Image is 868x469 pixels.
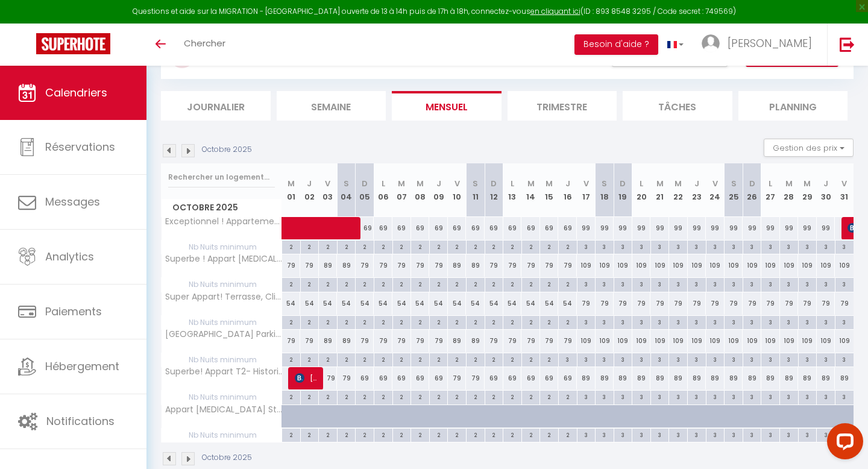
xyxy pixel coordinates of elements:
[374,241,392,252] div: 2
[161,91,271,121] li: Journalier
[558,292,577,315] div: 54
[780,278,798,289] div: 3
[632,330,651,352] div: 109
[485,254,503,277] div: 79
[429,254,448,277] div: 79
[817,254,835,277] div: 109
[650,217,669,239] div: 99
[540,316,558,327] div: 2
[411,278,429,289] div: 2
[282,241,300,252] div: 2
[436,178,441,189] abbr: J
[614,163,632,217] th: 19
[319,241,337,252] div: 2
[761,241,779,252] div: 3
[411,163,430,217] th: 08
[577,163,596,217] th: 17
[301,278,319,289] div: 2
[706,241,725,252] div: 3
[596,241,614,252] div: 3
[540,217,559,239] div: 69
[577,278,596,289] div: 3
[319,330,338,352] div: 89
[393,241,411,252] div: 2
[301,241,319,252] div: 2
[473,178,478,189] abbr: S
[799,241,817,252] div: 3
[651,278,669,289] div: 3
[817,278,835,289] div: 3
[798,163,817,217] th: 29
[300,163,319,217] th: 02
[411,316,429,327] div: 2
[706,292,725,315] div: 79
[743,241,761,252] div: 3
[558,330,577,352] div: 79
[780,292,799,315] div: 79
[168,166,275,188] input: Rechercher un logement...
[356,330,374,352] div: 79
[338,278,356,289] div: 2
[319,163,338,217] th: 03
[780,316,798,327] div: 3
[467,278,485,289] div: 2
[817,217,835,239] div: 99
[761,292,780,315] div: 79
[277,91,386,121] li: Semaine
[725,217,743,239] div: 99
[817,241,835,252] div: 3
[392,330,411,352] div: 79
[743,163,761,217] th: 26
[491,178,497,189] abbr: D
[688,217,706,239] div: 99
[558,163,577,217] th: 16
[356,292,374,315] div: 54
[429,292,448,315] div: 54
[780,241,798,252] div: 3
[374,316,392,327] div: 2
[706,163,725,217] th: 24
[620,178,626,189] abbr: D
[10,5,46,41] button: Open LiveChat chat widget
[712,178,718,189] abbr: V
[485,316,503,327] div: 2
[669,278,687,289] div: 3
[761,316,779,327] div: 3
[694,178,699,189] abbr: J
[485,330,503,352] div: 79
[706,254,725,277] div: 109
[798,217,817,239] div: 99
[374,292,392,315] div: 54
[540,330,559,352] div: 79
[429,163,448,217] th: 09
[688,292,706,315] div: 79
[466,254,485,277] div: 89
[430,278,448,289] div: 2
[307,178,312,189] abbr: J
[577,217,596,239] div: 99
[319,292,338,315] div: 54
[688,278,706,289] div: 3
[614,292,632,315] div: 79
[503,292,522,315] div: 54
[325,178,330,189] abbr: V
[45,359,119,374] span: Hébergement
[282,163,301,217] th: 01
[163,217,284,226] span: Exceptionnel ! Appartement Vue Imprenable Mer+Prkg
[780,217,799,239] div: 99
[743,292,761,315] div: 79
[817,316,835,327] div: 3
[650,163,669,217] th: 21
[163,330,284,339] span: [GEOGRAPHIC_DATA] Parking+ Clim -Proche Remparts
[688,330,706,352] div: 109
[393,316,411,327] div: 2
[614,241,632,252] div: 3
[448,292,467,315] div: 54
[503,163,522,217] th: 13
[749,178,755,189] abbr: D
[706,217,725,239] div: 99
[282,292,301,315] div: 54
[521,217,540,239] div: 69
[338,241,356,252] div: 2
[596,292,614,315] div: 79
